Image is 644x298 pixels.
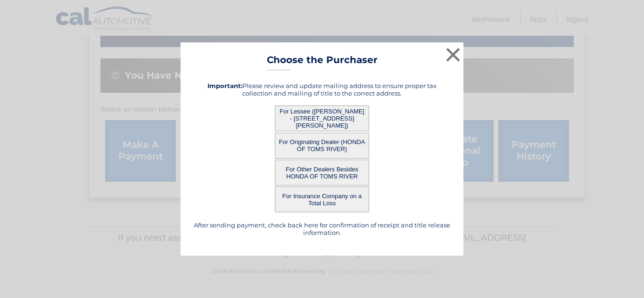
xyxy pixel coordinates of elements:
[275,160,369,185] button: For Other Dealers Besides HONDA OF TOMS RIVER
[192,82,452,97] h5: Please review and update mailing address to ensure proper tax collection and mailing of title to ...
[267,54,378,71] h3: Choose the Purchaser
[444,45,462,64] button: ×
[275,133,369,159] button: For Originating Dealer (HONDA OF TOMS RIVER)
[207,82,242,89] strong: Important:
[192,221,452,236] h5: After sending payment, check back here for confirmation of receipt and title release information.
[275,186,369,212] button: For Insurance Company on a Total Loss
[275,105,369,131] button: For Lessee ([PERSON_NAME] - [STREET_ADDRESS][PERSON_NAME])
